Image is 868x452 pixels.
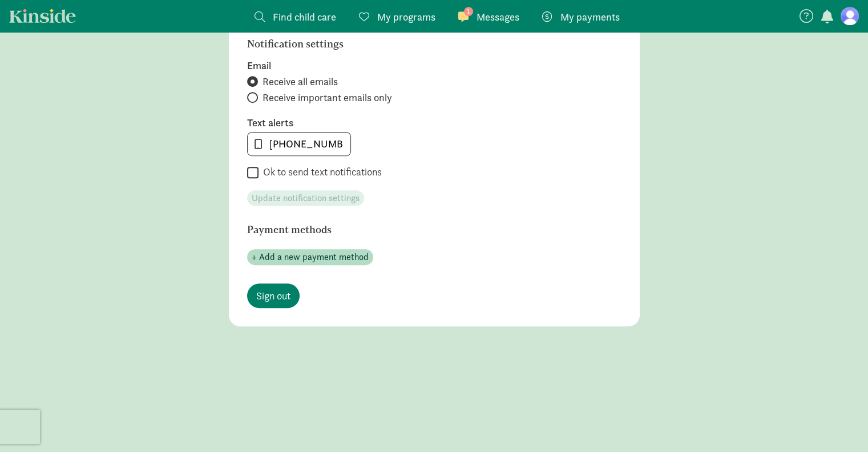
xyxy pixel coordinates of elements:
span: Update notification settings [252,191,360,205]
label: Email [247,59,621,73]
span: 1 [464,7,473,16]
button: Update notification settings [247,190,364,206]
span: Find child care [273,9,336,25]
span: + Add a new payment method [252,250,369,264]
span: My payments [560,9,620,25]
span: Receive all emails [263,75,338,89]
span: My programs [377,9,435,25]
span: Sign out [256,288,290,303]
input: 555-555-5555 [248,133,350,155]
label: Ok to send text notifications [259,165,382,179]
h6: Payment methods [247,224,561,235]
label: Text alerts [247,116,621,130]
a: Sign out [247,283,300,308]
h6: Notification settings [247,38,561,50]
span: Receive important emails only [263,91,392,105]
a: Kinside [9,9,76,23]
span: Messages [477,9,519,25]
button: + Add a new payment method [247,249,373,265]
